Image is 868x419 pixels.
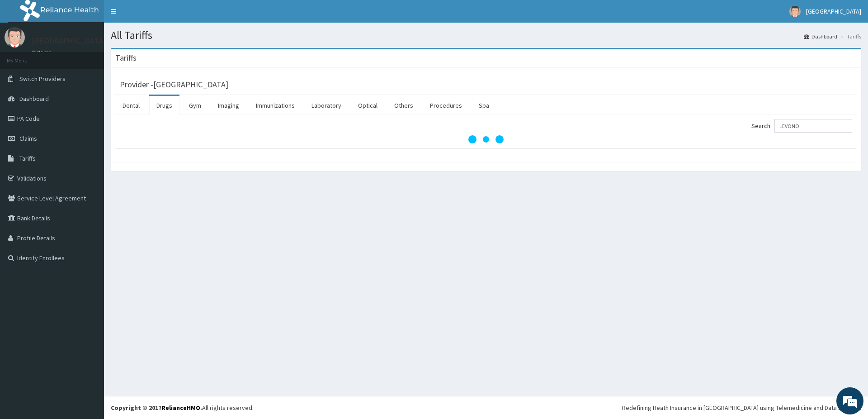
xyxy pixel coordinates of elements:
[115,54,137,62] h3: Tariffs
[115,96,147,115] a: Dental
[472,96,496,115] a: Spa
[806,7,861,15] span: [GEOGRAPHIC_DATA]
[32,37,106,45] p: [GEOGRAPHIC_DATA]
[423,96,469,115] a: Procedures
[249,96,302,115] a: Immunizations
[104,396,868,419] footer: All rights reserved.
[19,95,49,103] span: Dashboard
[387,96,420,115] a: Others
[211,96,246,115] a: Imaging
[804,33,837,40] a: Dashboard
[751,119,852,133] label: Search:
[182,96,208,115] a: Gym
[304,96,349,115] a: Laboratory
[5,27,25,48] img: User Image
[622,403,861,412] div: Redefining Heath Insurance in [GEOGRAPHIC_DATA] using Telemedicine and Data Science!
[120,81,228,89] h3: Provider - [GEOGRAPHIC_DATA]
[789,6,801,17] img: User Image
[161,404,200,412] a: RelianceHMO
[32,49,53,56] a: Online
[774,119,852,133] input: Search:
[468,121,504,157] svg: audio-loading
[111,404,202,412] strong: Copyright © 2017 .
[838,33,861,40] li: Tariffs
[111,29,861,41] h1: All Tariffs
[149,96,179,115] a: Drugs
[351,96,385,115] a: Optical
[19,75,66,83] span: Switch Providers
[19,154,36,162] span: Tariffs
[19,134,37,143] span: Claims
